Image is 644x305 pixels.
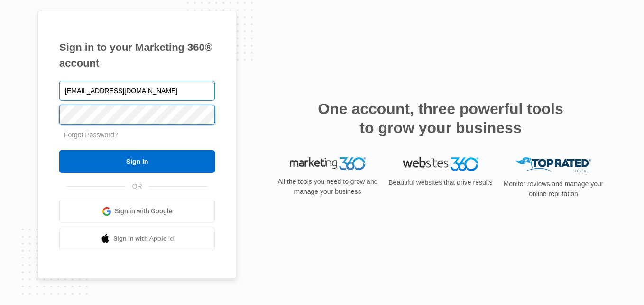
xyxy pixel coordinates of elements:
[315,99,566,137] h2: One account, three powerful tools to grow your business
[59,39,215,71] h1: Sign in to your Marketing 360® account
[403,157,478,171] img: Websites 360
[275,177,381,197] p: All the tools you need to grow and manage your business
[500,179,607,199] p: Monitor reviews and manage your online reputation
[515,157,591,173] img: Top Rated Local
[64,131,118,139] a: Forgot Password?
[126,181,149,191] span: OR
[59,81,215,101] input: Email
[59,200,215,223] a: Sign in with Google
[113,234,174,244] span: Sign in with Apple Id
[290,157,366,171] img: Marketing 360
[387,178,494,188] p: Beautiful websites that drive results
[115,206,173,216] span: Sign in with Google
[59,150,215,173] input: Sign In
[59,228,215,250] a: Sign in with Apple Id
